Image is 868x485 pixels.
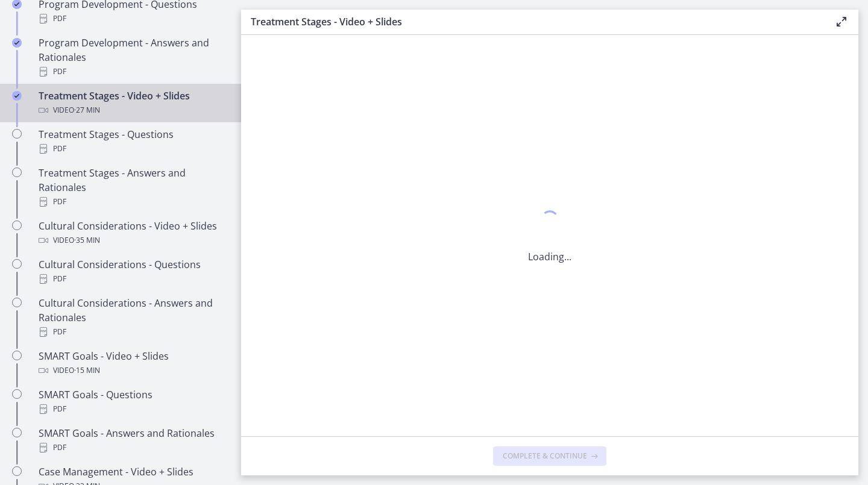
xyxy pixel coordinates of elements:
div: PDF [39,325,227,339]
span: · 27 min [74,103,100,117]
div: Video [39,363,227,378]
span: · 15 min [74,363,100,378]
div: SMART Goals - Questions [39,387,227,416]
div: PDF [39,64,227,79]
div: Video [39,103,227,117]
div: PDF [39,402,227,416]
div: Cultural Considerations - Answers and Rationales [39,296,227,339]
div: PDF [39,195,227,209]
span: Complete & continue [503,451,587,461]
div: PDF [39,11,227,26]
i: Completed [12,38,22,48]
div: SMART Goals - Video + Slides [39,349,227,378]
span: · 35 min [74,233,100,248]
div: 1 [528,207,571,235]
p: Loading... [528,249,571,264]
div: SMART Goals - Answers and Rationales [39,426,227,455]
i: Completed [12,91,22,101]
h3: Treatment Stages - Video + Slides [251,14,815,29]
div: Treatment Stages - Video + Slides [39,89,227,117]
div: Treatment Stages - Answers and Rationales [39,166,227,209]
button: Complete & continue [493,446,606,466]
div: Cultural Considerations - Questions [39,257,227,286]
div: Treatment Stages - Questions [39,127,227,156]
div: Cultural Considerations - Video + Slides [39,219,227,248]
div: PDF [39,142,227,156]
div: PDF [39,272,227,286]
div: Program Development - Answers and Rationales [39,36,227,79]
div: Video [39,233,227,248]
div: PDF [39,440,227,455]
